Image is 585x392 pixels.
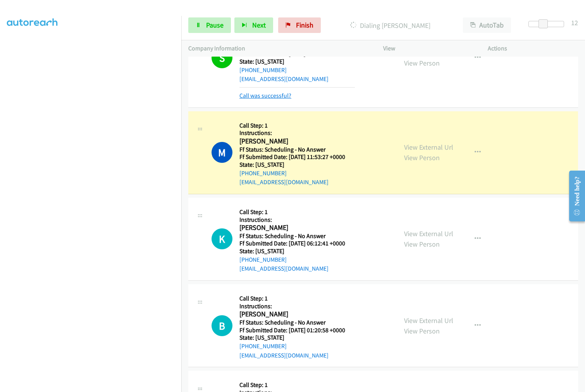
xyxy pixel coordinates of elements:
h2: [PERSON_NAME] [239,310,355,319]
p: Dialing [PERSON_NAME] [331,20,449,31]
h1: B [212,315,232,336]
h5: Ff Status: Scheduling - No Answer [239,146,355,154]
h1: K [212,228,232,249]
div: The call is yet to be attempted [212,228,232,249]
h5: State: [US_STATE] [239,58,355,66]
h5: State: [US_STATE] [239,161,355,169]
a: [PHONE_NUMBER] [239,66,287,74]
a: [PHONE_NUMBER] [239,256,287,263]
a: [PHONE_NUMBER] [239,342,287,350]
h5: Instructions: [239,302,355,310]
a: View External Url [404,48,453,57]
h5: Ff Status: Scheduling - No Answer [239,319,355,326]
p: Actions [488,44,578,53]
iframe: Dialpad [7,22,181,391]
h5: Ff Submitted Date: [DATE] 06:12:41 +0000 [239,240,355,247]
a: Call was successful? [239,92,291,99]
a: View Person [404,59,440,67]
h2: [PERSON_NAME] [239,137,355,146]
p: Company Information [188,44,369,53]
span: Finish [296,21,313,29]
a: View External Url [404,143,453,152]
h5: Call Step: 1 [239,208,355,216]
span: Pause [206,21,224,29]
h5: Instructions: [239,216,355,224]
a: View Person [404,153,440,162]
h2: [PERSON_NAME] [239,223,355,232]
p: View [383,44,474,53]
a: [EMAIL_ADDRESS][DOMAIN_NAME] [239,265,329,272]
h5: State: [US_STATE] [239,247,355,255]
a: [EMAIL_ADDRESS][DOMAIN_NAME] [239,75,329,83]
a: View Person [404,326,440,335]
h5: Ff Submitted Date: [DATE] 01:20:58 +0000 [239,326,355,334]
h5: Ff Status: Scheduling - No Answer [239,232,355,240]
a: View External Url [404,316,453,325]
h1: S [212,47,232,68]
a: [EMAIL_ADDRESS][DOMAIN_NAME] [239,178,329,186]
a: [EMAIL_ADDRESS][DOMAIN_NAME] [239,352,329,359]
h1: M [212,142,232,163]
iframe: Resource Center [563,165,585,227]
button: Next [234,17,273,33]
h5: Call Step: 1 [239,295,355,302]
a: Finish [278,17,321,33]
h5: Call Step: 1 [239,122,355,130]
a: Pause [188,17,231,33]
a: View External Url [404,229,453,238]
a: [PHONE_NUMBER] [239,169,287,177]
button: AutoTab [463,17,511,33]
h5: Ff Submitted Date: [DATE] 11:53:27 +0000 [239,153,355,161]
h5: Call Step: 1 [239,381,371,389]
span: Next [252,21,266,29]
div: 12 [571,17,578,28]
div: The call is yet to be attempted [212,315,232,336]
h5: Instructions: [239,129,355,137]
h5: State: [US_STATE] [239,334,355,342]
a: View Person [404,240,440,249]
